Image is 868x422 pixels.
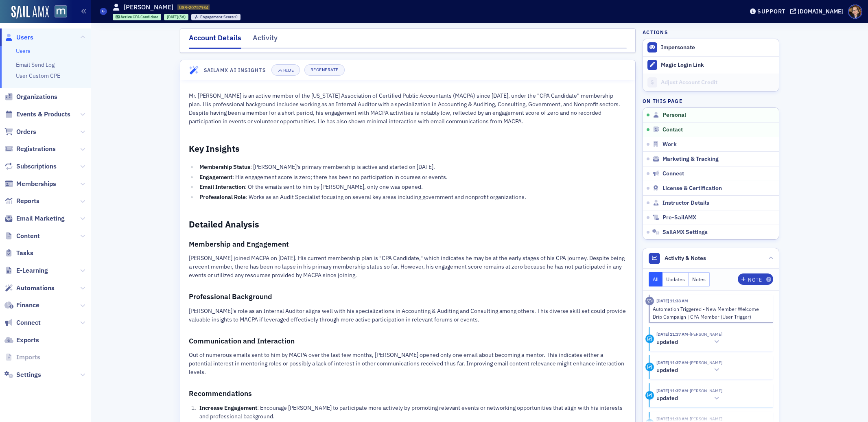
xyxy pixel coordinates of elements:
div: [DOMAIN_NAME] [798,8,843,15]
span: Registrations [16,144,56,153]
div: 0 [200,15,238,20]
time: 10/1/2025 11:37 AM [656,388,688,394]
a: Exports [4,336,39,345]
button: [DOMAIN_NAME] [790,9,846,14]
a: Email Send Log [16,61,55,68]
button: Hide [271,64,300,76]
div: 2025-10-01 00:00:00 [164,14,188,20]
span: Memberships [16,179,56,188]
div: Note [748,278,762,282]
span: Exports [16,336,39,345]
span: Personal [662,112,686,119]
li: : His engagement score is zero; there has been no participation in courses or events. [197,173,627,181]
a: User Custom CPE [16,72,60,79]
a: Adjust Account Credit [643,74,779,91]
time: 10/1/2025 11:33 AM [656,416,688,422]
h3: Recommendations [189,388,627,399]
a: Orders [4,127,36,136]
a: Imports [4,353,40,362]
button: updated [656,338,722,346]
span: Connect [16,318,41,327]
span: Events & Products [16,110,70,119]
h1: [PERSON_NAME] [124,3,173,12]
button: updated [656,394,722,403]
span: Subscriptions [16,162,57,171]
a: Users [16,47,31,55]
strong: Engagement [199,173,232,181]
p: Out of numerous emails sent to him by MACPA over the last few months, [PERSON_NAME] opened only o... [189,351,627,376]
a: Settings [4,370,41,379]
span: Active [120,14,133,20]
a: Registrations [4,144,56,153]
time: 10/1/2025 11:37 AM [656,360,688,365]
div: Update [645,391,654,400]
span: Marketing & Tracking [662,155,719,163]
a: Finance [4,301,39,310]
span: Jason Barnes [688,416,722,422]
div: Automation Triggered - New Member Welcome Drip Campaign | CPA Member (User Trigger) [653,305,768,320]
span: Imports [16,353,40,362]
button: Regenerate [304,64,345,76]
span: Tasks [16,249,33,258]
h3: Professional Background [189,291,627,302]
strong: Professional Role [199,193,246,201]
div: Activity [253,33,278,48]
img: SailAMX [55,5,67,18]
span: Content [16,232,40,241]
span: Pre-SailAMX [662,214,696,221]
img: SailAMX [11,6,49,19]
a: Organizations [4,92,57,101]
a: E-Learning [4,266,48,275]
button: Impersonate [661,44,695,51]
button: All [649,272,662,286]
div: Magic Login Link [661,61,775,69]
span: Users [16,33,33,42]
button: Updates [662,272,689,286]
button: Notes [689,272,710,286]
span: [DATE] [167,14,178,20]
span: Finance [16,301,39,310]
h3: Membership and Engagement [189,238,627,250]
span: Engagement Score : [200,14,236,20]
div: Update [645,335,654,343]
h4: SailAMX AI Insights [204,66,266,74]
a: Tasks [4,249,33,258]
a: Automations [4,284,55,293]
span: Organizations [16,92,57,101]
a: Users [4,33,33,42]
p: [PERSON_NAME]'s role as an Internal Auditor aligns well with his specializations in Accounting & ... [189,307,627,324]
div: Hide [283,68,294,72]
h5: updated [656,367,678,374]
span: Email Marketing [16,214,65,223]
h2: Detailed Analysis [189,219,627,230]
h5: updated [656,339,678,346]
span: CPA Candidate [133,14,158,20]
div: Adjust Account Credit [661,79,775,86]
span: Orders [16,127,36,136]
h5: updated [656,395,678,402]
span: Work [662,141,677,148]
span: Activity & Notes [665,254,706,262]
span: Jason Barnes [688,388,722,394]
button: Magic Login Link [643,56,779,74]
span: Automations [16,284,55,293]
span: SailAMX Settings [662,229,708,236]
span: License & Certification [662,185,722,192]
div: Account Details [189,33,241,49]
span: Profile [848,4,862,19]
div: Support [757,8,785,15]
strong: Increase Engagement [199,404,257,411]
p: [PERSON_NAME] joined MACPA on [DATE]. His current membership plan is "CPA Candidate," which indic... [189,254,627,280]
a: Reports [4,197,39,206]
a: Connect [4,318,41,327]
span: Jason Barnes [688,360,722,365]
li: : [PERSON_NAME]'s primary membership is active and started on [DATE]. [197,163,627,171]
span: Settings [16,370,41,379]
li: : Of the emails sent to him by [PERSON_NAME], only one was opened. [197,183,627,191]
a: Memberships [4,179,56,188]
li: : Works as an Audit Specialist focusing on several key areas including government and nonprofit o... [197,193,627,201]
h2: Key Insights [189,143,627,154]
time: 10/1/2025 11:38 AM [656,298,688,304]
span: Reports [16,197,39,206]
